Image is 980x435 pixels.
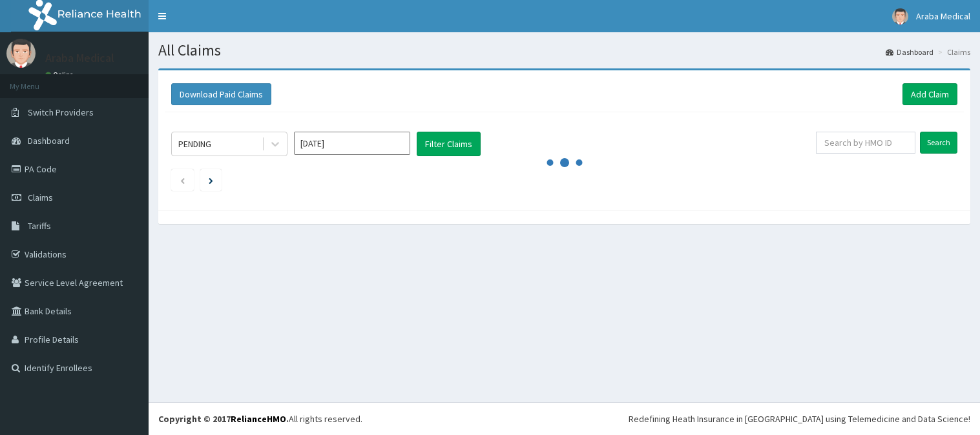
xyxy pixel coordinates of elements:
[417,132,481,156] button: Filter Claims
[45,52,114,64] p: Araba Medical
[28,135,70,147] span: Dashboard
[629,412,970,425] div: Redefining Heath Insurance in [GEOGRAPHIC_DATA] using Telemedicine and Data Science!
[886,46,933,57] a: Dashboard
[171,83,271,105] button: Download Paid Claims
[6,39,36,68] img: User Image
[892,8,908,25] img: User Image
[935,46,970,57] li: Claims
[231,413,286,425] a: RelianceHMO
[158,413,289,425] strong: Copyright © 2017 .
[28,220,51,232] span: Tariffs
[178,137,211,150] div: PENDING
[294,132,410,155] input: Select Month and Year
[916,10,970,22] span: Araba Medical
[920,132,957,154] input: Search
[45,70,76,79] a: Online
[816,132,915,154] input: Search by HMO ID
[209,174,213,186] a: Next page
[28,106,94,118] span: Switch Providers
[180,174,185,186] a: Previous page
[149,402,980,435] footer: All rights reserved.
[28,192,53,203] span: Claims
[545,143,584,182] svg: audio-loading
[158,42,970,59] h1: All Claims
[902,83,957,105] a: Add Claim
